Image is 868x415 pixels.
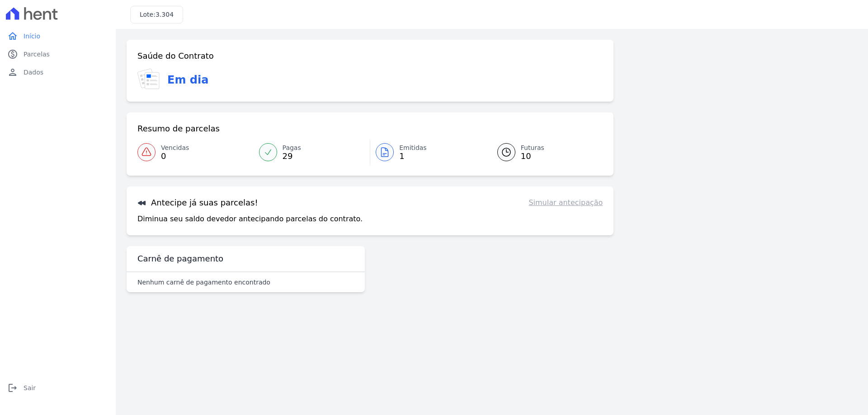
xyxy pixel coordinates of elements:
[7,67,18,78] i: person
[24,50,50,59] span: Parcelas
[24,68,43,77] span: Dados
[7,49,18,60] i: paid
[24,32,40,41] span: Início
[4,27,112,45] a: homeInício
[137,197,258,208] h3: Antecipe já suas parcelas!
[399,153,427,160] span: 1
[140,10,174,19] h3: Lote:
[161,143,189,153] span: Vencidas
[161,153,189,160] span: 0
[521,143,544,153] span: Futuras
[486,140,603,165] a: Futuras 10
[156,11,174,18] span: 3.304
[399,143,427,153] span: Emitidas
[137,253,223,264] h3: Carnê de pagamento
[254,140,370,165] a: Pagas 29
[137,214,363,224] p: Diminua seu saldo devedor antecipando parcelas do contrato.
[167,72,208,88] h3: Em dia
[24,383,36,392] span: Sair
[7,31,18,42] i: home
[528,197,603,208] a: Simular antecipação
[137,123,220,134] h3: Resumo de parcelas
[137,278,270,287] p: Nenhum carnê de pagamento encontrado
[4,379,112,397] a: logoutSair
[283,143,301,153] span: Pagas
[7,382,18,393] i: logout
[137,140,254,165] a: Vencidas 0
[4,45,112,63] a: paidParcelas
[4,63,112,81] a: personDados
[370,140,486,165] a: Emitidas 1
[137,51,214,61] h3: Saúde do Contrato
[283,153,301,160] span: 29
[521,153,544,160] span: 10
